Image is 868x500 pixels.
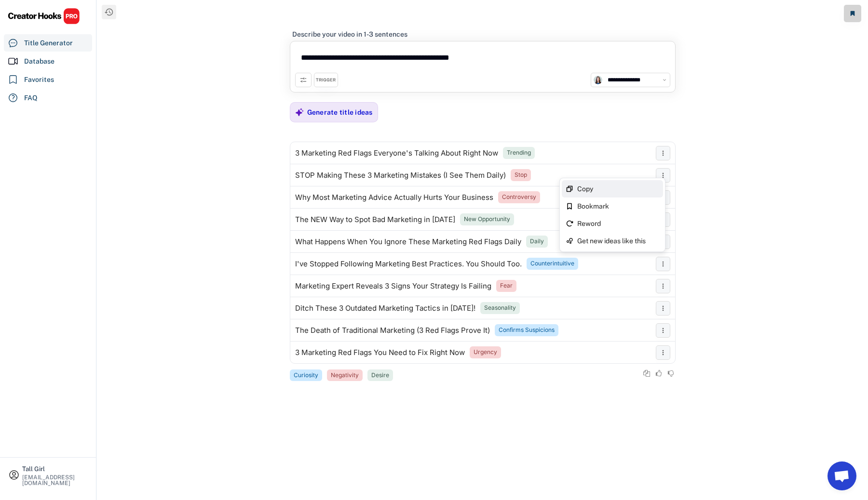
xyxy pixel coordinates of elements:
div: The NEW Way to Spot Bad Marketing in [DATE] [295,216,455,224]
div: Urgency [474,348,497,356]
div: Favorites [24,75,54,85]
div: Database [24,56,54,66]
div: Marketing Expert Reveals 3 Signs Your Strategy Is Failing [295,282,491,290]
img: CHPRO%20Logo.svg [8,8,80,25]
div: Stop [515,171,527,179]
img: channels4_profile.jpg [594,76,602,84]
div: I've Stopped Following Marketing Best Practices. You Should Too. [295,260,522,268]
div: 3 Marketing Red Flags You Need to Fix Right Now [295,349,465,356]
div: Seasonality [484,304,516,312]
div: Bookmark [577,203,659,210]
div: Desire [371,371,389,380]
div: STOP Making These 3 Marketing Mistakes (I See Them Daily) [295,171,506,179]
div: Negativity [331,371,359,380]
div: Reword [577,220,659,227]
a: Open chat [827,461,856,490]
div: Daily [530,237,544,246]
div: TRIGGER [316,77,336,83]
div: Title Generator [24,38,73,48]
div: FAQ [24,93,38,103]
div: New Opportunity [464,215,510,224]
div: Curiosity [294,371,318,380]
div: Confirms Suspicions [499,326,555,334]
div: Tall Girl [22,466,88,472]
div: Trending [507,149,531,157]
div: Copy [577,185,659,192]
div: Generate title ideas [307,108,373,117]
div: Ditch These 3 Outdated Marketing Tactics in [DATE]! [295,304,475,312]
div: Counterintuitive [530,260,574,268]
div: What Happens When You Ignore These Marketing Red Flags Daily [295,238,521,246]
div: 3 Marketing Red Flags Everyone's Talking About Right Now [295,149,498,157]
div: Fear [500,282,513,290]
div: The Death of Traditional Marketing (3 Red Flags Prove It) [295,327,490,334]
div: Get new ideas like this [577,237,659,244]
div: Controversy [502,193,536,201]
div: Why Most Marketing Advice Actually Hurts Your Business [295,194,493,201]
div: Describe your video in 1-3 sentences [292,30,407,39]
div: [EMAIL_ADDRESS][DOMAIN_NAME] [22,474,88,486]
